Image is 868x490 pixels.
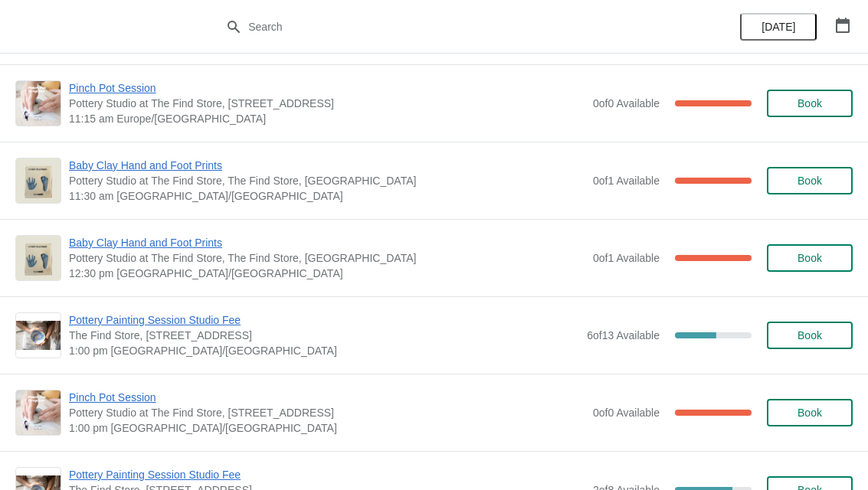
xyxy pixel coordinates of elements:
span: Book [798,175,822,187]
span: Pottery Painting Session Studio Fee [69,467,585,482]
button: Book [767,244,853,272]
button: Book [767,322,853,349]
span: Pinch Pot Session [69,390,585,405]
span: Pottery Studio at The Find Store, The Find Store, [GEOGRAPHIC_DATA] [69,173,585,188]
span: The Find Store, [STREET_ADDRESS] [69,328,579,343]
img: Pottery Painting Session Studio Fee | The Find Store, 133 Burnt Ash Road, London SE12 8RA, UK | 1... [16,321,61,351]
span: 11:30 am [GEOGRAPHIC_DATA]/[GEOGRAPHIC_DATA] [69,188,585,204]
span: 1:00 pm [GEOGRAPHIC_DATA]/[GEOGRAPHIC_DATA] [69,420,585,436]
input: Search [247,13,651,41]
img: Pinch Pot Session | Pottery Studio at The Find Store, 133 Burnt Ash Road, London, SE12 8RA, UK | ... [16,81,61,126]
span: Pottery Painting Session Studio Fee [69,312,579,328]
span: 0 of 1 Available [593,252,660,264]
span: 0 of 1 Available [593,175,660,187]
img: Baby Clay Hand and Foot Prints | Pottery Studio at The Find Store, The Find Store, Burnt Ash Road... [16,158,61,203]
span: [DATE] [762,21,795,33]
span: Baby Clay Hand and Foot Prints [69,158,585,173]
span: Baby Clay Hand and Foot Prints [69,235,585,250]
span: Pottery Studio at The Find Store, The Find Store, [GEOGRAPHIC_DATA] [69,250,585,266]
span: Pinch Pot Session [69,80,585,96]
span: 1:00 pm [GEOGRAPHIC_DATA]/[GEOGRAPHIC_DATA] [69,343,579,358]
img: Pinch Pot Session | Pottery Studio at The Find Store, 133 Burnt Ash Road, London, SE12 8RA, UK | ... [16,390,61,435]
span: Book [798,329,822,341]
span: 0 of 0 Available [593,407,660,419]
button: [DATE] [740,13,817,41]
button: Book [767,167,853,194]
span: Pottery Studio at The Find Store, [STREET_ADDRESS] [69,96,585,111]
span: Pottery Studio at The Find Store, [STREET_ADDRESS] [69,405,585,420]
span: 0 of 0 Available [593,97,660,109]
span: 11:15 am Europe/[GEOGRAPHIC_DATA] [69,111,585,126]
span: Book [798,252,822,264]
span: 12:30 pm [GEOGRAPHIC_DATA]/[GEOGRAPHIC_DATA] [69,266,585,281]
span: 6 of 13 Available [587,329,660,341]
span: Book [798,97,822,109]
span: Book [798,407,822,419]
button: Book [767,399,853,426]
button: Book [767,90,853,117]
img: Baby Clay Hand and Foot Prints | Pottery Studio at The Find Store, The Find Store, Burnt Ash Road... [16,236,61,280]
